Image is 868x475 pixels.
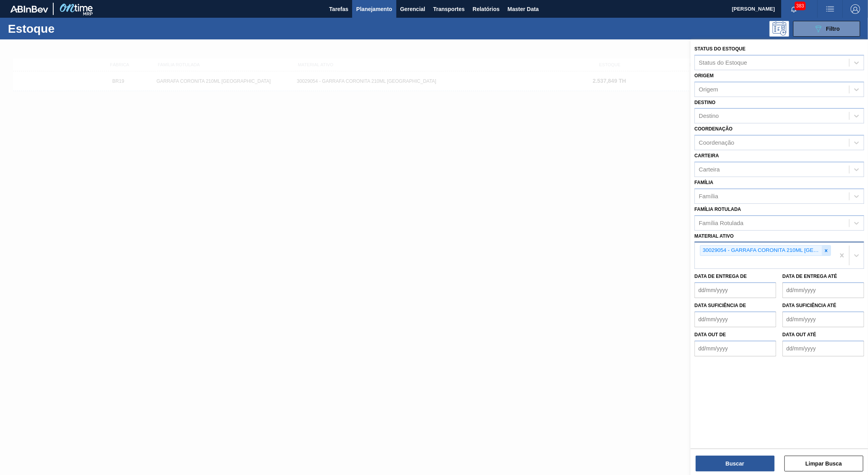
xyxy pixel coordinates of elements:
[356,4,392,14] span: Planejamento
[472,4,499,14] span: Relatórios
[694,73,714,78] label: Origem
[694,180,713,185] label: Família
[769,21,789,37] div: Pogramando: nenhum usuário selecionado
[329,4,349,14] span: Tarefas
[782,303,836,308] label: Data suficiência até
[826,26,840,32] span: Filtro
[795,2,806,10] span: 383
[699,220,743,226] div: Família Rotulada
[694,332,726,337] label: Data out de
[825,4,835,14] img: userActions
[694,100,715,105] label: Destino
[782,311,864,327] input: dd/mm/yyyy
[694,282,776,298] input: dd/mm/yyyy
[793,21,860,37] button: Filtro
[433,4,465,14] span: Transportes
[781,4,806,15] button: Notificações
[694,341,776,356] input: dd/mm/yyyy
[694,303,746,308] label: Data suficiência de
[699,59,747,66] div: Status do Estoque
[694,126,733,132] label: Coordenação
[508,4,539,14] span: Master Data
[700,246,822,255] div: 30029054 - GARRAFA CORONITA 210ML [GEOGRAPHIC_DATA]
[699,86,718,93] div: Origem
[699,113,719,119] div: Destino
[10,6,48,13] img: TNhmsLtSVTkK8tSr43FrP2fwEKptu5GPRR3wAAAABJRU5ErkJggg==
[8,24,128,33] h1: Estoque
[782,282,864,298] input: dd/mm/yyyy
[699,193,718,199] div: Família
[400,4,426,14] span: Gerencial
[699,166,720,173] div: Carteira
[851,4,860,14] img: Logout
[782,274,837,279] label: Data de Entrega até
[782,341,864,356] input: dd/mm/yyyy
[694,46,745,52] label: Status do Estoque
[694,311,776,327] input: dd/mm/yyyy
[694,233,734,239] label: Material ativo
[694,274,747,279] label: Data de Entrega de
[694,153,719,158] label: Carteira
[699,140,734,146] div: Coordenação
[782,332,816,337] label: Data out até
[694,207,741,212] label: Família Rotulada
